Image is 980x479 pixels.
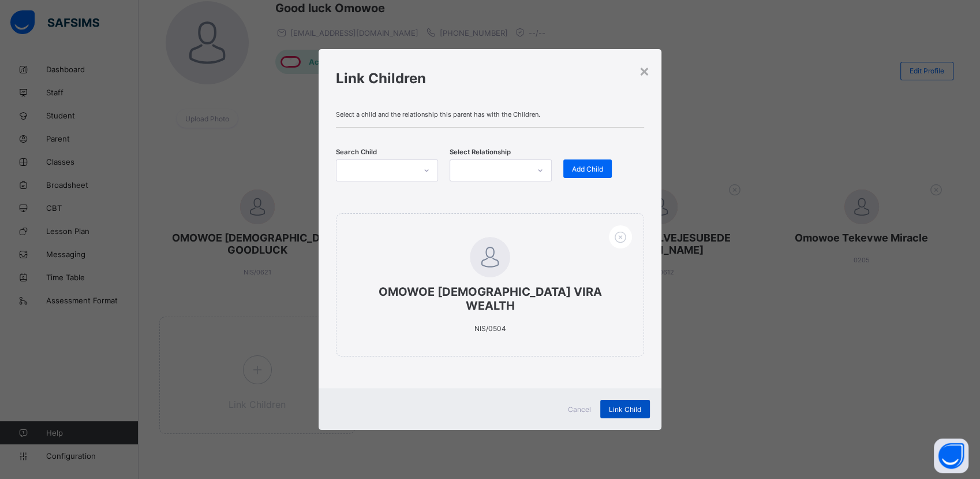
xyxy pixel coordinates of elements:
span: OMOWOE [DEMOGRAPHIC_DATA] VIRA WEALTH [360,285,620,313]
div: × [639,61,650,80]
span: NIS/0504 [474,324,506,333]
span: Add Child [572,165,603,173]
span: Select a child and the relationship this parent has with the Children. [336,110,644,118]
span: Link Child [609,405,641,414]
button: Open asap [934,439,968,473]
span: Search Child [336,148,377,156]
img: default.svg [470,237,510,277]
span: Cancel [568,405,591,414]
span: Select Relationship [450,148,511,156]
h1: Link Children [336,70,644,87]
